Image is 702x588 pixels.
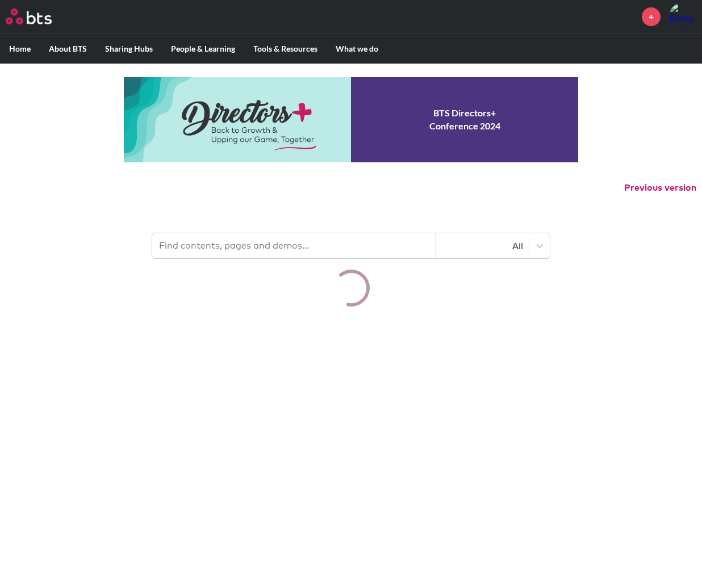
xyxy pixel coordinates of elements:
[442,240,523,252] div: All
[669,3,696,30] a: Profile
[6,9,52,24] img: BTS Logo
[327,34,387,64] label: What we do
[152,233,436,258] input: Find contents, pages and demos...
[96,34,162,64] label: Sharing Hubs
[124,77,578,162] a: Conference 2024
[40,34,96,64] label: About BTS
[624,182,696,194] button: Previous version
[6,9,73,24] a: Go home
[642,7,661,26] a: +
[162,34,244,64] label: People & Learning
[669,3,696,30] img: Emma Nystrom
[244,34,327,64] label: Tools & Resources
